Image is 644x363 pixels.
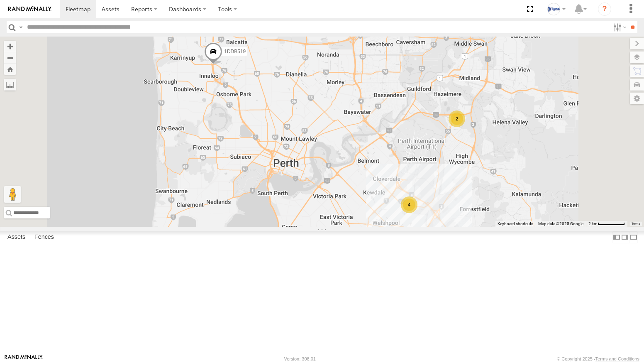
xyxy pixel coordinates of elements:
button: Drag Pegman onto the map to open Street View [4,186,21,203]
button: Zoom Home [4,64,16,75]
label: Hide Summary Table [629,231,638,243]
button: Zoom out [4,52,16,64]
span: Map data ©2025 Google [538,221,583,226]
i: ? [598,2,611,16]
label: Search Query [17,21,24,33]
button: Zoom in [4,41,16,52]
label: Assets [3,231,29,243]
label: Fences [30,231,58,243]
a: Visit our Website [5,355,43,363]
div: 4 [401,196,417,213]
div: 2 [449,110,465,127]
span: 1DDB519 [224,49,246,55]
span: 2 km [588,221,598,226]
a: Terms (opens in new tab) [632,222,640,226]
label: Search Filter Options [610,21,628,33]
button: Map scale: 2 km per 62 pixels [586,221,627,227]
label: Map Settings [630,93,644,104]
div: © Copyright 2025 - [557,356,639,361]
img: rand-logo.svg [8,6,51,12]
div: Gray Wiltshire [544,3,568,15]
a: Terms and Conditions [595,356,639,361]
label: Measure [4,79,16,91]
button: Keyboard shortcuts [498,221,533,227]
label: Dock Summary Table to the Right [621,231,629,243]
label: Dock Summary Table to the Left [612,231,621,243]
div: Version: 308.01 [284,356,316,361]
